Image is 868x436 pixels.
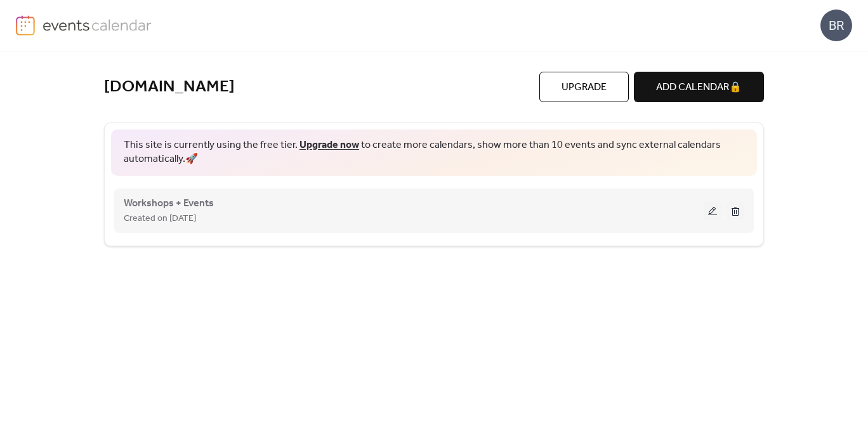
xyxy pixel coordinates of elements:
[124,138,744,167] span: This site is currently using the free tier. to create more calendars, show more than 10 events an...
[16,15,35,36] img: logo
[820,10,852,41] div: BR
[124,200,214,207] a: Workshops + Events
[104,77,235,98] a: [DOMAIN_NAME]
[562,80,607,95] span: Upgrade
[299,135,359,155] a: Upgrade now
[43,15,152,34] img: logo-type
[124,211,196,227] span: Created on [DATE]
[124,196,214,211] span: Workshops + Events
[539,72,629,102] button: Upgrade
